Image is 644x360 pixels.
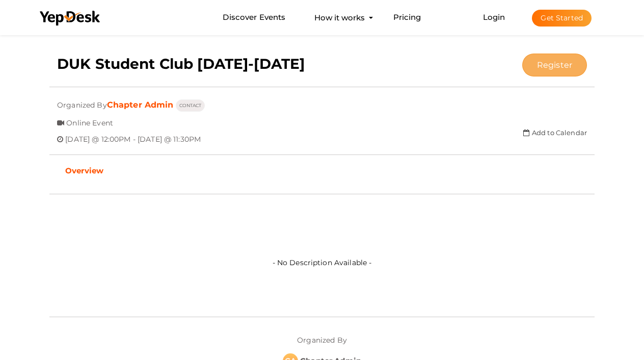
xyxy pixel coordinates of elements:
[532,10,592,27] button: Get Started
[107,100,174,110] a: Chapter Admin
[176,99,205,112] button: CONTACT
[57,55,305,72] b: DUK Student Club [DATE]-[DATE]
[57,93,107,110] span: Organized By
[483,12,505,22] a: Login
[223,8,285,27] a: Discover Events
[65,127,201,144] span: [DATE] @ 12:00PM - [DATE] @ 11:30PM
[311,8,368,27] button: How it works
[273,204,372,270] label: - No Description Available -
[297,327,347,345] label: Organized By
[522,54,587,76] button: Register
[66,111,113,127] span: Online Event
[65,166,103,175] b: Overview
[523,128,587,137] a: Add to Calendar
[393,8,421,27] a: Pricing
[58,158,111,184] a: Overview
